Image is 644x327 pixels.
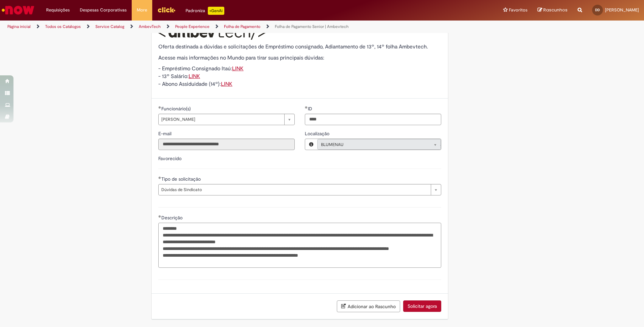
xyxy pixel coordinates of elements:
[157,5,175,15] img: click_logo_yellow_360x200.png
[175,24,210,29] a: People Experience
[161,184,427,195] span: Dúvidas de Sindicato
[305,139,317,150] button: Localização, Visualizar este registro BLUMENAU
[543,7,568,13] span: Rascunhos
[208,7,224,15] p: +GenAi
[305,130,331,137] label: Somente leitura - Localização
[158,65,244,72] span: - Empréstimo Consignado Itaú:
[161,215,184,221] span: Descrição
[538,7,568,13] a: Rascunhos
[5,21,424,33] ul: Trilhas de página
[158,176,161,179] span: Obrigatório Preenchido
[305,131,331,137] span: Localização
[605,7,639,13] span: [PERSON_NAME]
[305,106,308,109] span: Obrigatório Preenchido
[80,7,127,13] span: Despesas Corporativas
[221,81,232,87] a: LINK
[161,176,202,182] span: Tipo de solicitação
[137,7,147,13] span: More
[158,139,295,150] input: E-mail
[308,106,314,112] span: ID
[45,24,81,29] a: Todos os Catálogos
[46,7,70,13] span: Requisições
[161,114,281,125] span: [PERSON_NAME]
[189,73,200,80] a: LINK
[7,24,31,29] a: Página inicial
[158,131,173,137] span: Somente leitura - E-mail
[158,155,182,161] label: Favorecido
[275,24,349,29] a: Folha de Pagamento Senior | Ambevtech
[321,139,424,150] span: BLUMENAU
[158,54,324,61] span: Acesse mais informações no Mundo para tirar suas principais dúvidas:
[317,139,441,150] a: BLUMENAULimpar campo Localização
[509,7,527,13] span: Favoritos
[158,43,428,50] span: Oferta destinada a dúvidas e solicitações de Empréstimo consignado, Adiantamento de 13º, 14º folh...
[158,81,232,87] span: - Abono Assiduidade (14º):
[158,73,200,80] span: - 13º Salário:
[1,3,35,17] img: ServiceNow
[158,106,161,109] span: Obrigatório Preenchido
[232,65,244,72] a: LINK
[95,24,124,29] a: Service Catalog
[158,215,161,218] span: Obrigatório Preenchido
[224,24,260,29] a: Folha de Pagamento
[186,7,224,15] div: Padroniza
[595,8,600,12] span: DD
[158,130,173,137] label: Somente leitura - E-mail
[161,106,192,112] span: Funcionário(s)
[305,114,441,125] input: ID
[139,24,161,29] a: AmbevTech
[337,300,400,312] button: Adicionar ao Rascunho
[158,223,441,268] textarea: Descrição
[403,300,441,312] button: Solicitar agora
